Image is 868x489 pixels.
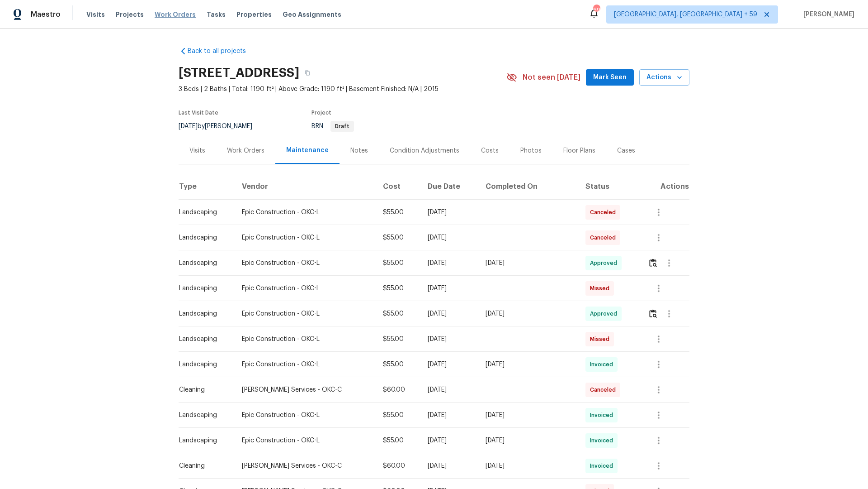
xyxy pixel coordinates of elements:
[207,11,226,18] span: Tasks
[478,174,578,200] th: Completed On
[486,411,571,420] div: [DATE]
[179,284,227,293] div: Landscaping
[590,461,617,470] span: Invoiced
[428,233,471,242] div: [DATE]
[179,47,265,56] a: Back to all projects
[179,233,227,242] div: Landscaping
[641,174,689,200] th: Actions
[179,360,227,369] div: Landscaping
[331,124,353,129] span: Draft
[486,360,571,369] div: [DATE]
[242,461,368,470] div: [PERSON_NAME] Services - OKC-C
[383,461,414,470] div: $60.00
[242,411,368,420] div: Epic Construction - OKC-L
[283,10,341,19] span: Geo Assignments
[189,146,205,155] div: Visits
[593,5,599,14] div: 696
[648,303,658,325] button: Review Icon
[236,10,272,19] span: Properties
[428,360,471,369] div: [DATE]
[486,436,571,445] div: [DATE]
[242,335,368,344] div: Epic Construction - OKC-L
[800,10,854,19] span: [PERSON_NAME]
[242,385,368,394] div: [PERSON_NAME] Services - OKC-C
[593,72,627,83] span: Mark Seen
[590,360,617,369] span: Invoiced
[428,385,471,394] div: [DATE]
[179,335,227,344] div: Landscaping
[486,309,571,318] div: [DATE]
[227,146,264,155] div: Work Orders
[428,436,471,445] div: [DATE]
[383,335,414,344] div: $55.00
[428,309,471,318] div: [DATE]
[590,411,617,420] span: Invoiced
[383,284,414,293] div: $55.00
[179,385,227,394] div: Cleaning
[520,146,542,155] div: Photos
[563,146,595,155] div: Floor Plans
[179,68,299,77] h2: [STREET_ADDRESS]
[390,146,459,155] div: Condition Adjustments
[383,259,414,268] div: $55.00
[179,85,506,94] span: 3 Beds | 2 Baths | Total: 1190 ft² | Above Grade: 1190 ft² | Basement Finished: N/A | 2015
[586,69,634,86] button: Mark Seen
[179,411,227,420] div: Landscaping
[481,146,499,155] div: Costs
[646,72,682,83] span: Actions
[590,208,619,217] span: Canceled
[311,110,331,115] span: Project
[590,385,619,394] span: Canceled
[590,233,619,242] span: Canceled
[383,436,414,445] div: $55.00
[242,259,368,268] div: Epic Construction - OKC-L
[116,10,144,19] span: Projects
[649,259,657,267] img: Review Icon
[590,284,613,293] span: Missed
[383,309,414,318] div: $55.00
[486,259,571,268] div: [DATE]
[383,411,414,420] div: $55.00
[350,146,368,155] div: Notes
[31,10,61,19] span: Maestro
[649,309,657,318] img: Review Icon
[383,208,414,217] div: $55.00
[179,436,227,445] div: Landscaping
[179,174,235,200] th: Type
[590,335,613,344] span: Missed
[420,174,478,200] th: Due Date
[242,208,368,217] div: Epic Construction - OKC-L
[428,411,471,420] div: [DATE]
[428,335,471,344] div: [DATE]
[428,461,471,470] div: [DATE]
[639,69,689,86] button: Actions
[311,123,354,129] span: BRN
[578,174,641,200] th: Status
[179,309,227,318] div: Landscaping
[235,174,375,200] th: Vendor
[590,436,617,445] span: Invoiced
[179,208,227,217] div: Landscaping
[383,233,414,242] div: $55.00
[590,259,621,268] span: Approved
[617,146,635,155] div: Cases
[486,461,571,470] div: [DATE]
[286,146,329,155] div: Maintenance
[242,309,368,318] div: Epic Construction - OKC-L
[155,10,196,19] span: Work Orders
[376,174,421,200] th: Cost
[590,309,621,318] span: Approved
[179,121,263,132] div: by [PERSON_NAME]
[428,208,471,217] div: [DATE]
[614,10,757,19] span: [GEOGRAPHIC_DATA], [GEOGRAPHIC_DATA] + 59
[428,284,471,293] div: [DATE]
[179,461,227,470] div: Cleaning
[242,233,368,242] div: Epic Construction - OKC-L
[648,252,658,274] button: Review Icon
[242,284,368,293] div: Epic Construction - OKC-L
[242,360,368,369] div: Epic Construction - OKC-L
[383,385,414,394] div: $60.00
[428,259,471,268] div: [DATE]
[179,259,227,268] div: Landscaping
[179,110,218,115] span: Last Visit Date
